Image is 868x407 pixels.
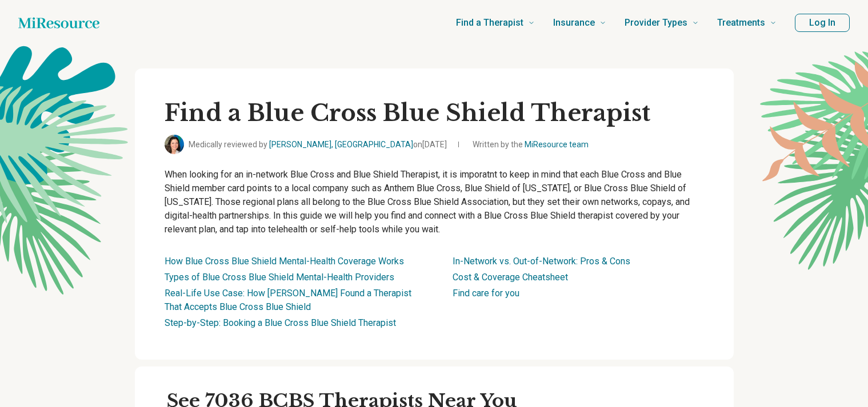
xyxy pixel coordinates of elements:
[553,15,595,31] span: Insurance
[473,139,589,151] span: Written by the
[165,288,411,312] a: Real-Life Use Case: How [PERSON_NAME] Found a Therapist That Accepts Blue Cross Blue Shield
[453,256,630,267] a: In-Network vs. Out-of-Network: Pros & Cons
[453,288,519,299] a: Find care for you
[18,11,99,34] a: Home page
[717,15,765,31] span: Treatments
[456,15,523,31] span: Find a Therapist
[165,317,396,328] a: Step-by-Step: Booking a Blue Cross Blue Shield Therapist
[269,140,413,149] a: [PERSON_NAME], [GEOGRAPHIC_DATA]
[165,168,704,236] p: When looking for an in-network Blue Cross and Blue Shield Therapist, it is imporatnt to keep in m...
[165,256,404,267] a: How Blue Cross Blue Shield Mental-Health Coverage Works
[625,15,687,31] span: Provider Types
[795,14,850,32] button: Log In
[413,140,447,149] span: on [DATE]
[189,139,447,151] span: Medically reviewed by
[165,272,394,283] a: Types of Blue Cross Blue Shield Mental-Health Providers
[165,98,704,128] h1: Find a Blue Cross Blue Shield Therapist
[453,272,568,283] a: Cost & Coverage Cheatsheet
[525,140,589,149] a: MiResource team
